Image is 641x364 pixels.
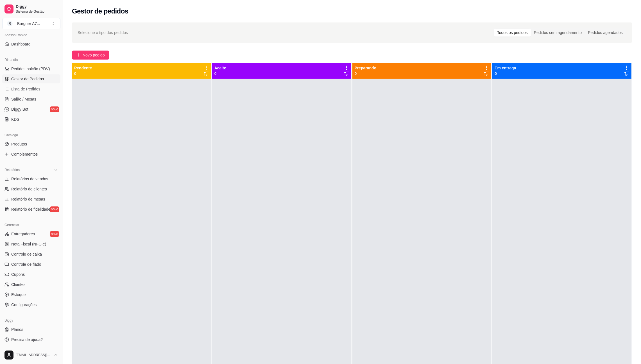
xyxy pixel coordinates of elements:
a: Complementos [2,150,60,159]
p: Pendente [74,65,92,71]
button: Novo pedido [72,51,109,60]
p: Aceito [214,65,226,71]
span: Clientes [11,282,26,287]
a: Produtos [2,140,60,149]
span: Gestor de Pedidos [11,76,44,82]
a: Relatório de fidelidadenovo [2,205,60,214]
span: Dashboard [11,41,31,47]
p: Em entrega [495,65,516,71]
div: Burguer A7 ... [17,21,40,26]
span: Complementos [11,151,38,157]
a: Relatórios de vendas [2,174,60,183]
a: Estoque [2,290,60,299]
span: KDS [11,117,19,122]
div: Todos os pedidos [494,29,531,37]
a: Salão / Mesas [2,95,60,104]
span: Configurações [11,302,37,308]
div: Acesso Rápido [2,31,60,40]
a: DiggySistema de Gestão [2,2,60,16]
a: Entregadoresnovo [2,229,60,238]
p: Preparando [355,65,377,71]
span: Relatório de fidelidade [11,206,50,212]
p: 0 [495,71,516,76]
span: [EMAIL_ADDRESS][DOMAIN_NAME] [16,353,51,357]
span: Relatório de clientes [11,186,47,192]
p: 0 [355,71,377,76]
div: Diggy [2,316,60,325]
a: Relatório de clientes [2,185,60,194]
a: Gestor de Pedidos [2,74,60,83]
button: [EMAIL_ADDRESS][DOMAIN_NAME] [2,348,60,362]
a: Controle de fiado [2,260,60,269]
a: Configurações [2,300,60,309]
div: Pedidos sem agendamento [531,29,585,37]
span: Cupons [11,272,25,277]
span: Novo pedido [83,52,105,58]
span: Selecione o tipo dos pedidos [78,29,128,36]
a: Dashboard [2,40,60,49]
h2: Gestor de pedidos [72,7,128,16]
div: Gerenciar [2,220,60,229]
span: Relatórios de vendas [11,176,48,182]
p: 0 [214,71,226,76]
div: Catálogo [2,131,60,140]
span: plus [76,53,80,57]
button: Select a team [2,18,60,29]
span: Diggy Bot [11,106,28,112]
a: KDS [2,115,60,124]
a: Precisa de ajuda? [2,335,60,344]
div: Dia a dia [2,55,60,64]
a: Nota Fiscal (NFC-e) [2,240,60,249]
span: Estoque [11,292,26,297]
span: Entregadores [11,231,35,237]
p: 0 [74,71,92,76]
span: Lista de Pedidos [11,86,40,92]
span: Sistema de Gestão [16,9,58,14]
span: Diggy [16,4,58,9]
span: B [7,21,13,26]
span: Relatório de mesas [11,196,45,202]
a: Planos [2,325,60,334]
a: Relatório de mesas [2,195,60,204]
span: Relatórios [4,168,20,172]
span: Controle de caixa [11,251,42,257]
span: Salão / Mesas [11,96,36,102]
span: Pedidos balcão (PDV) [11,66,50,72]
a: Cupons [2,270,60,279]
a: Lista de Pedidos [2,85,60,94]
a: Clientes [2,280,60,289]
span: Controle de fiado [11,261,41,267]
span: Produtos [11,141,27,147]
a: Controle de caixa [2,250,60,259]
div: Pedidos agendados [585,29,626,37]
a: Diggy Botnovo [2,105,60,114]
button: Pedidos balcão (PDV) [2,64,60,73]
span: Planos [11,327,23,332]
span: Precisa de ajuda? [11,337,43,342]
span: Nota Fiscal (NFC-e) [11,241,46,247]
